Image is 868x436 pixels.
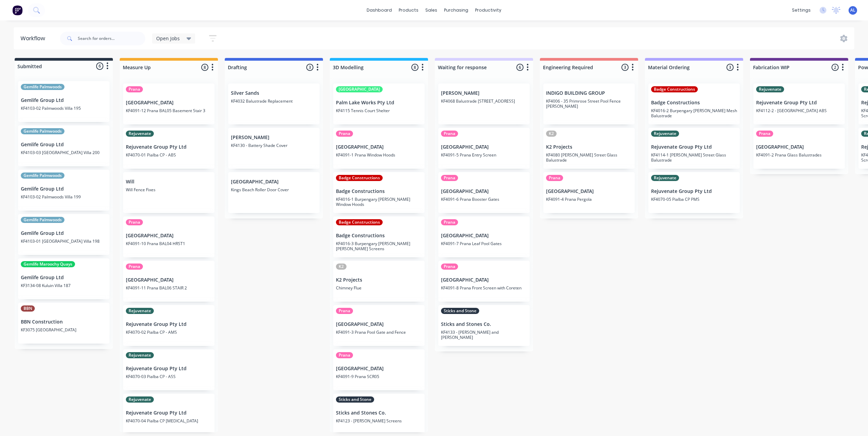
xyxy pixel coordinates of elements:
[18,81,109,122] div: Gemlife PalmwoodsGemlife Group LtdKF4103-02 Palmwoods Villa 195
[441,152,527,157] p: KF4091-5 Prana Entry Screen
[18,258,109,299] div: Gemlife Maroochy QuaysGemlife Group LtdKF3134-08 Kuluin Villa 187
[441,277,527,283] p: [GEOGRAPHIC_DATA]
[126,264,143,270] div: Prana
[21,217,64,223] div: Gemlife Palmwoods
[850,7,855,13] span: AL
[441,285,527,290] p: KF4091-8 Prana Front Screen with Coreten
[648,128,740,169] div: RejuvenateRejuvenate Group Pty LtdKF4114-1 [PERSON_NAME] Street Glass Balustrade
[228,172,320,213] div: [GEOGRAPHIC_DATA]Kings Beach Roller Door Cover
[126,86,143,92] div: Prana
[651,131,679,137] div: Rejuvenate
[21,283,107,288] p: KF3134-08 Kuluin Villa 187
[441,264,458,270] div: Prana
[651,175,679,181] div: Rejuvenate
[336,108,422,113] p: KF4115 Tennis Court Shelter
[756,108,842,113] p: KF4112-2 - [GEOGRAPHIC_DATA] ABS
[231,143,317,148] p: KF4130 - Battery Shade Cover
[543,172,635,213] div: Prana[GEOGRAPHIC_DATA]KF4091-4 Prana Pergola
[21,261,75,267] div: Gemlife Maroochy Quays
[441,197,527,202] p: KF4091-6 Prana Booster Gates
[126,321,212,327] p: Rejuvenate Group Pty Ltd
[333,216,425,257] div: Badge ConstructionsBadge ConstructionsKF4016-3 Burpengary [PERSON_NAME] [PERSON_NAME] Screens
[441,330,527,340] p: KF4133 - [PERSON_NAME] and [PERSON_NAME]
[336,86,383,92] div: [GEOGRAPHIC_DATA]
[126,330,212,335] p: KF4070-02 Pialba CP - AMS
[651,108,737,118] p: KF4016-2 Burpengary [PERSON_NAME] Mesh Balustrade
[126,108,212,113] p: KF4091-12 Prana BAL05 Basement Stair 3
[441,99,527,104] p: KF4068 Balustrade [STREET_ADDRESS]
[336,241,422,251] p: KF4016-3 Burpengary [PERSON_NAME] [PERSON_NAME] Screens
[422,5,441,15] div: sales
[18,170,109,211] div: Gemlife PalmwoodsGemlife Group LtdKF4103-02 Palmwoods Villa 199
[651,189,737,194] p: Rejuvenate Group Pty Ltd
[21,239,107,244] p: KF4103-01 [GEOGRAPHIC_DATA] Villa 198
[228,84,320,124] div: Silver SandsKF4032 Balustrade Replacement
[756,144,842,150] p: [GEOGRAPHIC_DATA]
[543,84,635,124] div: INDIGO BUILDING GROUPKF4006 - 35 Primrose Street Pool Fence [PERSON_NAME]
[651,152,737,163] p: KF4114-1 [PERSON_NAME] Street Glass Balustrade
[438,172,530,213] div: Prana[GEOGRAPHIC_DATA]KF4091-6 Prana Booster Gates
[336,131,353,137] div: Prana
[20,34,48,43] div: Workflow
[546,90,632,96] p: INDIGO BUILDING GROUP
[441,189,527,194] p: [GEOGRAPHIC_DATA]
[441,90,527,96] p: [PERSON_NAME]
[18,214,109,255] div: Gemlife PalmwoodsGemlife Group LtdKF4103-01 [GEOGRAPHIC_DATA] Villa 198
[336,285,422,290] p: Chimney Flue
[123,305,215,346] div: RejuvenateRejuvenate Group Pty LtdKF4070-02 Pialba CP - AMS
[333,349,425,390] div: Prana[GEOGRAPHIC_DATA]KF4091-9 Prana SCR05
[333,128,425,169] div: Prana[GEOGRAPHIC_DATA]KF4091-1 Prana Window Hoods
[21,327,107,332] p: KF3075 [GEOGRAPHIC_DATA]
[123,128,215,169] div: RejuvenateRejuvenate Group Pty LtdKF4070-01 Pialba CP - ABS
[336,219,383,225] div: Badge Constructions
[438,216,530,257] div: Prana[GEOGRAPHIC_DATA]KF4091-7 Prana Leaf Pool Gates
[126,285,212,290] p: KF4091-11 Prana BAL06 STAIR 2
[756,131,773,137] div: Prana
[753,128,845,169] div: Prana[GEOGRAPHIC_DATA]KF4091-2 Prana Glass Balustrades
[21,97,107,103] p: Gemlife Group Ltd
[438,84,530,124] div: [PERSON_NAME]KF4068 Balustrade [STREET_ADDRESS]
[546,197,632,202] p: KF4091-4 Prana Pergola
[123,394,215,435] div: RejuvenateRejuvenate Group Pty LtdKF4070-04 Pialba CP [MEDICAL_DATA]
[756,86,784,92] div: Rejuvenate
[546,99,632,109] p: KF4006 - 35 Primrose Street Pool Fence [PERSON_NAME]
[333,305,425,346] div: Prana[GEOGRAPHIC_DATA]KF4091-3 Prana Pool Gate and Fence
[546,175,563,181] div: Prana
[756,100,842,106] p: Rejuvenate Group Pty Ltd
[231,179,317,185] p: [GEOGRAPHIC_DATA]
[441,5,472,15] div: purchasing
[231,90,317,96] p: Silver Sands
[231,99,317,104] p: KF4032 Balustrade Replacement
[438,261,530,302] div: Prana[GEOGRAPHIC_DATA]KF4091-8 Prana Front Screen with Coreten
[336,352,353,358] div: Prana
[336,410,422,416] p: Sticks and Stones Co.
[438,128,530,169] div: Prana[GEOGRAPHIC_DATA]KF4091-5 Prana Entry Screen
[21,128,64,134] div: Gemlife Palmwoods
[126,308,154,314] div: Rejuvenate
[231,135,317,140] p: [PERSON_NAME]
[336,396,374,403] div: Sticks and Stone
[753,84,845,124] div: RejuvenateRejuvenate Group Pty LtdKF4112-2 - [GEOGRAPHIC_DATA] ABS
[651,86,698,92] div: Badge Constructions
[126,352,154,358] div: Rejuvenate
[333,84,425,124] div: [GEOGRAPHIC_DATA]Palm Lake Works Pty LtdKF4115 Tennis Court Shelter
[472,5,505,15] div: productivity
[126,179,212,185] p: Will
[543,128,635,169] div: K2K2 ProjectsKF4080 [PERSON_NAME] Street Glass Balustrade
[651,100,737,106] p: Badge Constructions
[395,5,422,15] div: products
[441,219,458,225] div: Prana
[126,396,154,403] div: Rejuvenate
[336,264,347,270] div: K2
[336,197,422,207] p: KF4016-1 Burpengary [PERSON_NAME] Window Hoods
[126,100,212,106] p: [GEOGRAPHIC_DATA]
[123,84,215,124] div: Prana[GEOGRAPHIC_DATA]KF4091-12 Prana BAL05 Basement Stair 3
[441,131,458,137] div: Prana
[228,128,320,169] div: [PERSON_NAME]KF4130 - Battery Shade Cover
[648,172,740,213] div: RejuvenateRejuvenate Group Pty LtdKF4070-05 Pialba CP PMS
[336,308,353,314] div: Prana
[231,187,317,192] p: Kings Beach Roller Door Cover
[336,277,422,283] p: K2 Projects
[648,84,740,124] div: Badge ConstructionsBadge ConstructionsKF4016-2 Burpengary [PERSON_NAME] Mesh Balustrade
[441,233,527,239] p: [GEOGRAPHIC_DATA]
